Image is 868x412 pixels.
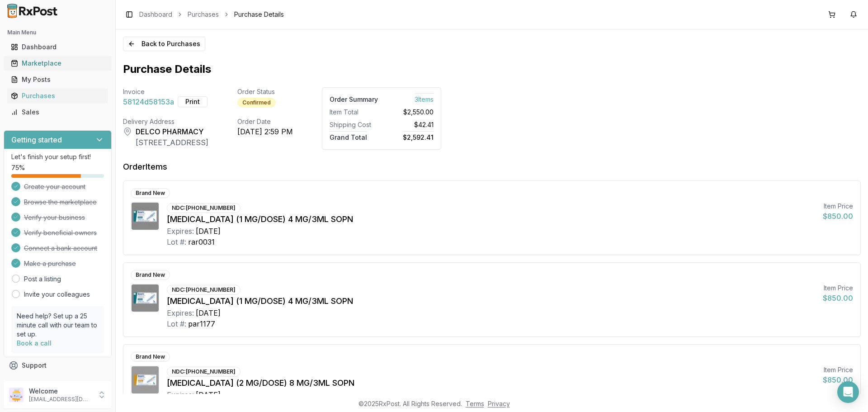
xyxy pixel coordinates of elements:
img: User avatar [9,388,24,402]
span: Create your account [24,182,85,191]
h1: Purchase Details [123,62,861,76]
span: Browse the marketplace [24,198,97,207]
h2: Main Menu [7,29,108,36]
div: Lot #: [167,318,186,329]
button: My Posts [4,72,112,87]
button: Purchases [4,89,112,103]
div: Lot #: [167,237,186,247]
span: 75 % [11,163,25,172]
a: Purchases [188,10,219,19]
div: [DATE] 2:59 PM [237,126,293,137]
a: Terms [466,400,484,407]
div: Invoice [123,87,208,96]
button: Print [178,96,208,107]
span: Verify your business [24,213,85,222]
div: $2,550.00 [385,108,434,117]
a: My Posts [7,71,108,88]
div: Brand New [131,352,170,362]
div: [MEDICAL_DATA] (1 MG/DOSE) 4 MG/3ML SOPN [167,295,816,308]
a: Invite your colleagues [24,290,90,299]
div: $850.00 [823,293,853,303]
img: Ozempic (2 MG/DOSE) 8 MG/3ML SOPN [132,366,159,393]
a: Book a call [17,339,52,347]
button: Support [4,357,112,374]
a: Privacy [488,400,510,407]
div: Order Date [237,117,293,126]
p: [EMAIL_ADDRESS][DOMAIN_NAME] [29,396,92,403]
div: Purchases [11,91,104,100]
button: Feedback [4,374,112,390]
span: Grand Total [330,131,367,141]
div: [DATE] [196,226,221,237]
h3: Getting started [11,134,62,145]
div: Order Status [237,87,293,96]
div: Sales [11,108,104,117]
div: rar0031 [188,237,215,247]
div: NDC: [PHONE_NUMBER] [167,203,241,213]
div: Dashboard [11,43,104,52]
span: $2,592.41 [403,131,434,141]
span: Connect a bank account [24,244,97,253]
p: Need help? Set up a 25 minute call with our team to set up. [17,312,99,339]
div: Shipping Cost [330,120,378,129]
div: Delivery Address [123,117,208,126]
div: Order Items [123,161,167,173]
div: Item Total [330,108,378,117]
span: 3 Item s [415,93,434,103]
div: Expires: [167,308,194,318]
span: Verify beneficial owners [24,228,97,237]
p: Let's finish your setup first! [11,152,104,161]
a: Sales [7,104,108,120]
div: $850.00 [823,374,853,385]
div: $42.41 [385,120,434,129]
div: $850.00 [823,211,853,222]
div: Expires: [167,389,194,400]
button: Dashboard [4,40,112,54]
div: NDC: [PHONE_NUMBER] [167,285,241,295]
span: Make a purchase [24,259,76,268]
button: Back to Purchases [123,37,205,51]
div: [DATE] [196,389,221,400]
span: Feedback [22,377,52,386]
a: Purchases [7,88,108,104]
a: Marketplace [7,55,108,71]
span: Purchase Details [234,10,284,19]
div: My Posts [11,75,104,84]
div: [DATE] [196,308,221,318]
div: Item Price [823,365,853,374]
div: Confirmed [237,98,276,108]
div: [STREET_ADDRESS] [136,137,208,148]
div: Open Intercom Messenger [837,381,859,403]
a: Post a listing [24,275,61,284]
a: Dashboard [139,10,172,19]
div: DELCO PHARMACY [136,126,208,137]
a: Dashboard [7,39,108,55]
div: [MEDICAL_DATA] (2 MG/DOSE) 8 MG/3ML SOPN [167,377,816,389]
div: Order Summary [330,95,378,104]
div: par1177 [188,318,215,329]
div: Expires: [167,226,194,237]
div: Item Price [823,202,853,211]
div: NDC: [PHONE_NUMBER] [167,367,241,377]
div: Brand New [131,188,170,198]
span: 58124d58153a [123,96,174,107]
div: [MEDICAL_DATA] (1 MG/DOSE) 4 MG/3ML SOPN [167,213,816,226]
img: Ozempic (1 MG/DOSE) 4 MG/3ML SOPN [132,284,159,312]
button: Sales [4,105,112,119]
div: Item Price [823,284,853,293]
p: Welcome [29,387,92,396]
nav: breadcrumb [139,10,284,19]
div: Brand New [131,270,170,280]
img: Ozempic (1 MG/DOSE) 4 MG/3ML SOPN [132,203,159,230]
div: Marketplace [11,59,104,68]
button: Marketplace [4,56,112,71]
img: RxPost Logo [4,4,61,18]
